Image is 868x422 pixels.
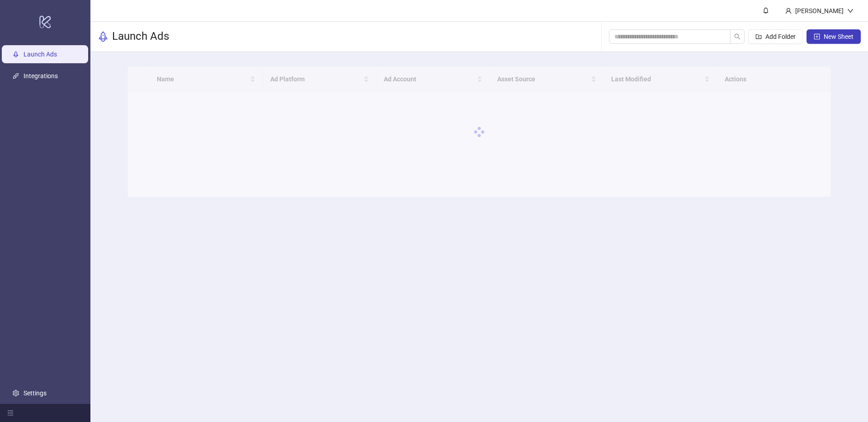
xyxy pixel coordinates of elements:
[7,410,14,416] span: menu-fold
[814,33,820,40] span: plus-square
[755,33,762,40] span: folder-add
[24,389,47,397] a: Settings
[24,72,58,80] a: Integrations
[785,8,792,14] span: user
[824,33,854,40] span: New Sheet
[98,31,108,42] span: rocket
[765,33,796,40] span: Add Folder
[792,6,847,16] div: [PERSON_NAME]
[112,29,169,44] h3: Launch Ads
[807,29,861,44] button: New Sheet
[734,33,741,40] span: search
[763,7,769,14] span: bell
[847,8,854,14] span: down
[24,51,57,58] a: Launch Ads
[748,29,803,44] button: Add Folder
